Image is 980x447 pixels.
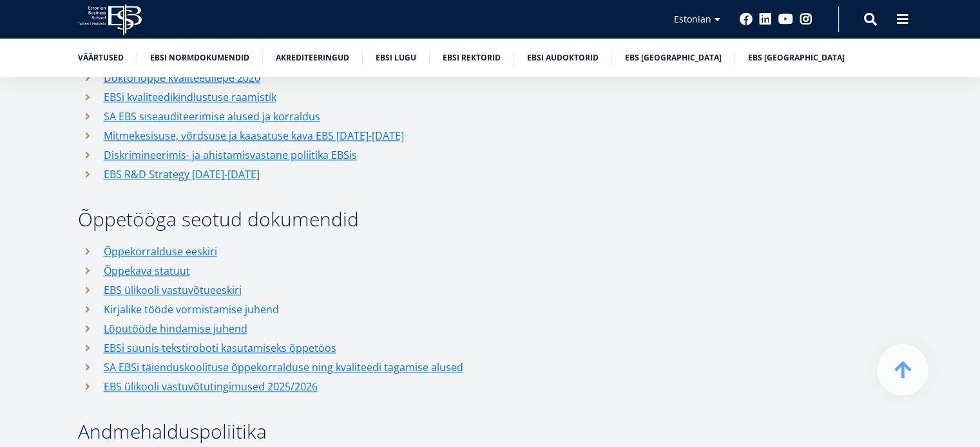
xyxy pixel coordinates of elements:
a: EBSi rektorid [443,51,501,64]
a: Facebook [740,13,753,26]
a: Väärtused [78,51,124,64]
a: EBSi normdokumendid [150,51,249,64]
a: Kirjalike tööde vormistamise juhend [104,300,279,319]
a: Mitmekesisuse, võrdsuse ja kaasatuse kava EBS [DATE]-[DATE] [104,126,404,145]
a: Youtube [778,13,793,26]
a: EBSi kvaliteedikindlustuse raamistik [104,87,276,107]
h3: Andmehalduspoliitika [78,422,690,441]
a: EBS [GEOGRAPHIC_DATA] [748,51,845,64]
a: Õppekava statuut [104,261,190,280]
a: Instagram [800,13,812,26]
a: EBS [GEOGRAPHIC_DATA] [625,51,722,64]
h3: Õppetööga seotud dokumendid [78,210,690,229]
a: EBSi audoktorid [527,51,599,64]
a: Akrediteeringud [276,51,349,64]
a: EBSi suunis tekstiroboti kasutamiseks õppetöös [104,338,336,358]
a: Linkedin [759,13,772,26]
a: Lõputööde hindamise juhend [104,319,247,338]
a: Diskrimineerimis- ja ahistamisvastane poliitika EBSis [104,145,357,165]
a: Doktoriõppe kvaliteedilepe 2020 [104,68,260,87]
a: EBS ülikooli vastuvõtueeskiri [104,280,242,300]
a: SA EBSi täienduskoolituse õppekorralduse ning kvaliteedi tagamise alused [104,358,463,377]
a: EBSi lugu [376,51,416,64]
a: EBS R&D Strategy [DATE]-[DATE] [104,165,260,184]
a: EBS ülikooli vastuvõtutingimused 2025/2026 [104,377,318,396]
a: SA EBS siseauditeerimise alused ja korraldus [104,107,320,126]
a: Õppekorralduse eeskiri [104,242,217,261]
